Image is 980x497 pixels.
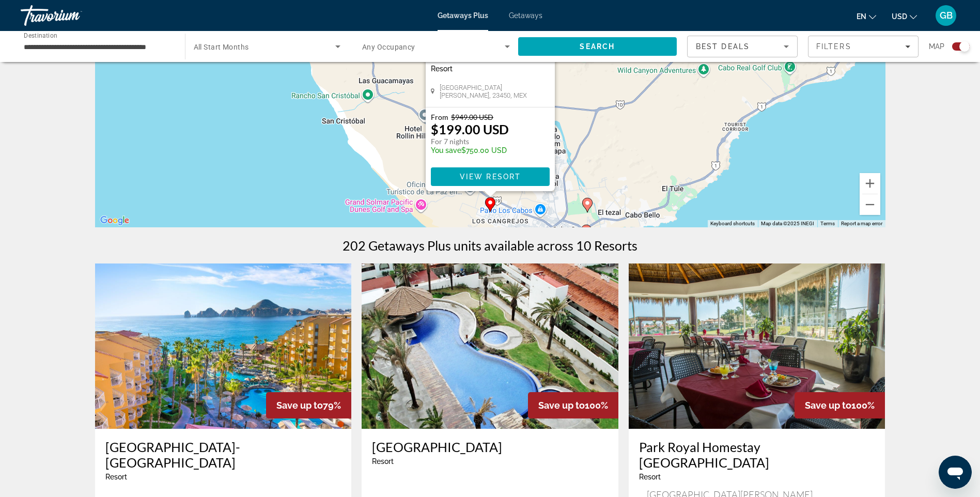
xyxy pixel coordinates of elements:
span: You save [431,146,461,154]
span: Filters [816,42,851,51]
h1: 202 Getaways Plus units available across 10 Resorts [343,238,637,253]
span: Resort [639,473,661,481]
span: From [431,113,448,121]
span: GB [940,10,953,21]
a: [GEOGRAPHIC_DATA] [372,439,608,455]
img: Rosarito Beach Condo Hotel [362,263,618,429]
span: View Resort [459,173,520,181]
span: $949.00 USD [451,113,493,121]
div: 100% [795,392,885,418]
p: $750.00 USD [431,146,509,154]
img: Google [98,214,132,227]
button: Keyboard shortcuts [710,220,755,227]
span: Resort [372,457,394,465]
span: Best Deals [696,42,750,51]
a: [GEOGRAPHIC_DATA]-[GEOGRAPHIC_DATA] [431,41,550,62]
button: Change language [857,9,876,24]
a: Terms (opens in new tab) [820,221,835,226]
button: Zoom out [860,194,880,215]
span: Resort [105,473,127,481]
button: Filters [808,36,919,57]
input: Select destination [24,41,172,53]
a: [GEOGRAPHIC_DATA]-[GEOGRAPHIC_DATA] [105,439,341,470]
span: Save up to [805,400,851,411]
button: Zoom in [860,173,880,194]
iframe: Button to launch messaging window [939,456,972,489]
button: View Resort [431,167,550,186]
img: Villa del Palmar-Cabo [95,263,352,429]
div: 100% [528,392,618,418]
span: All Start Months [194,43,249,51]
span: Save up to [538,400,585,411]
span: en [857,12,866,21]
span: Map [929,39,944,54]
div: 79% [266,392,351,418]
a: Getaways Plus [438,11,488,20]
span: Destination [24,32,57,39]
span: Resort [431,65,453,73]
span: Search [580,42,615,51]
button: Change currency [892,9,917,24]
a: Getaways [509,11,542,20]
a: Open this area in Google Maps (opens a new window) [98,214,132,227]
span: [GEOGRAPHIC_DATA][PERSON_NAME], 23450, MEX [440,84,550,99]
p: $199.00 USD [431,121,509,137]
img: Park Royal Homestay Los Cabos [629,263,885,429]
button: User Menu [932,5,959,26]
span: Map data ©2025 INEGI [761,221,814,226]
mat-select: Sort by [696,40,789,53]
button: Search [518,37,677,56]
p: For 7 nights [431,137,509,146]
span: USD [892,12,907,21]
a: Travorium [21,2,124,29]
span: Save up to [276,400,323,411]
span: Any Occupancy [362,43,415,51]
a: Report a map error [841,221,882,226]
a: Park Royal Homestay [GEOGRAPHIC_DATA] [639,439,875,470]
